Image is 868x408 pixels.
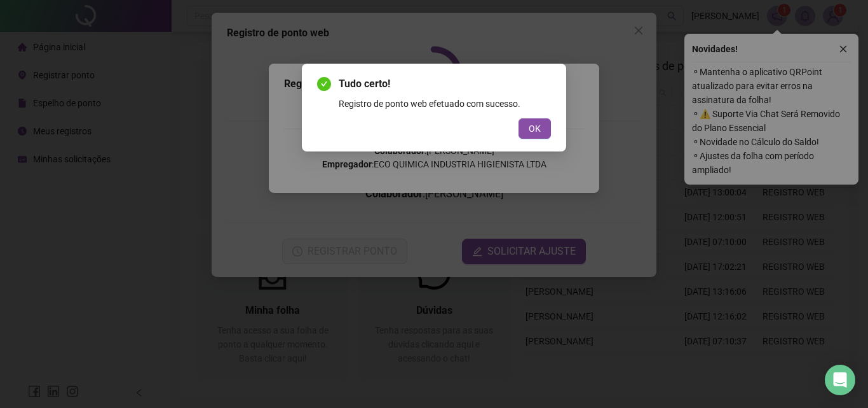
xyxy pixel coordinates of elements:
span: OK [529,122,541,136]
div: Open Intercom Messenger [825,365,855,395]
button: OK [519,118,551,139]
span: Tudo certo! [339,76,551,92]
span: check-circle [317,77,331,91]
div: Registro de ponto web efetuado com sucesso. [339,97,551,111]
